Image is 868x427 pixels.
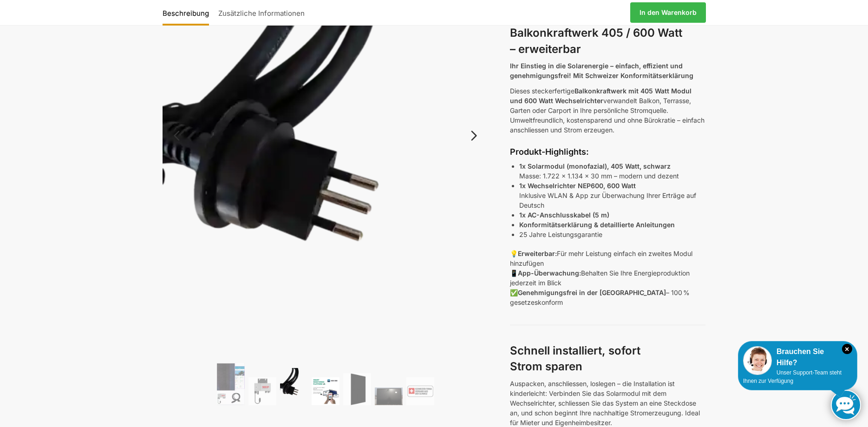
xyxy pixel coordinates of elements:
img: TommaTech Vorderseite [343,373,371,405]
span: Unser Support-Team steht Ihnen zur Verfügung [743,369,842,384]
a: Zusätzliche Informationen [214,1,309,24]
strong: Erweiterbar: [518,250,557,257]
img: Customer service [743,346,772,375]
strong: Schnell installiert, sofort Strom sparen [510,344,640,374]
strong: Balkonkraftwerk 405 / 600 Watt – erweiterbar [510,26,682,56]
a: Beschreibung [163,1,214,24]
strong: 1x Solarmodul (monofazial), 405 Watt, schwarz [519,162,671,170]
p: Dieses steckerfertige verwandelt Balkon, Terrasse, Garten oder Carport in Ihre persönliche Stromq... [510,86,705,135]
p: 💡 Für mehr Leistung einfach ein zweites Modul hinzufügen 📱 Behalten Sie Ihre Energieproduktion je... [510,249,705,307]
img: Balkonkraftwerk 405/600 Watt erweiterbar – Bild 4 [312,377,339,405]
strong: Konformitätserklärung & detaillierte Anleitungen [519,221,675,229]
strong: 1x Wechselrichter NEP600, 600 Watt [519,182,636,190]
a: In den Warenkorb [630,2,706,23]
img: Steckerfertig Plug & Play mit 410 Watt [217,363,245,406]
strong: App-Überwachung: [518,269,581,277]
img: Nep 600 [248,377,276,405]
strong: Genehmigungsfrei in der [GEOGRAPHIC_DATA] [518,289,666,296]
strong: Produkt-Highlights: [510,147,589,157]
strong: 1x AC-Anschlusskabel (5 m) [519,211,609,219]
img: Anschlusskabel-3meter_schweizer-stecker [280,368,308,405]
p: Masse: 1.722 x 1.134 x 30 mm – modern und dezent [519,161,705,181]
p: Inklusive WLAN & App zur Überwachung Ihrer Erträge auf Deutsch [519,181,705,210]
li: 25 Jahre Leistungsgarantie [519,230,705,239]
div: Brauchen Sie Hilfe? [743,346,852,368]
strong: Ihr Einstieg in die Solarenergie – einfach, effizient und genehmigungsfrei! Mit Schweizer Konform... [510,62,693,79]
img: Balkonkraftwerk 405/600 Watt erweiterbar – Bild 6 [375,388,403,405]
strong: Balkonkraftwerk mit 405 Watt Modul und 600 Watt Wechselrichter [510,87,692,105]
img: Balkonkraftwerk 405/600 Watt erweiterbar – Bild 7 [406,377,434,405]
i: Schließen [842,344,852,354]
